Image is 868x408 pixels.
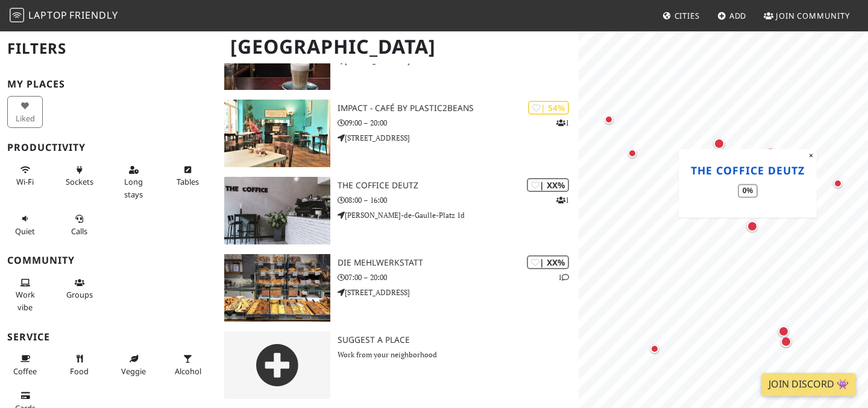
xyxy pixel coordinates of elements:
button: Long stays [116,160,151,204]
span: Power sockets [66,176,93,187]
p: [STREET_ADDRESS] [338,287,579,298]
div: | 54% [528,101,569,115]
div: Map marker [776,324,791,339]
img: LaptopFriendly [10,8,24,22]
span: People working [16,289,35,312]
p: 07:00 – 20:00 [338,272,579,283]
p: 1 [556,194,569,206]
img: Impact - Café by Plastic2Beans [224,100,330,167]
button: Quiet [7,209,43,241]
span: Coffee [13,366,37,377]
span: Video/audio calls [71,226,87,237]
button: Food [61,349,97,381]
div: Map marker [647,342,662,356]
span: Laptop [28,8,68,22]
button: Sockets [61,160,97,192]
div: Map marker [831,176,845,191]
p: 1 [558,272,569,283]
span: Quiet [15,226,35,237]
button: Close popup [805,148,817,162]
span: Veggie [121,366,146,377]
span: Group tables [66,289,93,300]
h3: Die Mehlwerkstatt [338,258,579,268]
button: Calls [61,209,97,241]
div: Map marker [744,218,760,234]
button: Coffee [7,349,43,381]
img: gray-place-d2bdb4477600e061c01bd816cc0f2ef0cfcb1ca9e3ad78868dd16fb2af073a21.png [224,331,330,399]
p: 08:00 – 16:00 [338,194,579,206]
h2: Filters [7,30,210,67]
h3: THE COFFICE DEUTZ [338,180,579,191]
span: Friendly [69,8,118,22]
p: Work from your neighborhood [338,349,579,360]
h3: Community [7,255,210,266]
a: Cities [658,5,705,27]
a: THE COFFICE DEUTZ [691,162,805,177]
span: Work-friendly tables [177,176,199,187]
div: Map marker [762,145,779,162]
span: Cities [675,10,700,21]
h3: Suggest a Place [338,335,579,345]
span: Long stays [124,176,143,199]
h3: Service [7,331,210,343]
div: | XX% [527,255,569,269]
div: 0% [738,184,758,198]
a: LaptopFriendly LaptopFriendly [10,5,118,27]
span: Add [729,10,747,21]
button: Alcohol [170,349,206,381]
span: Food [70,366,89,377]
p: 1 [556,117,569,129]
div: | XX% [527,178,569,192]
a: Die Mehlwerkstatt | XX% 1 Die Mehlwerkstatt 07:00 – 20:00 [STREET_ADDRESS] [217,254,579,322]
img: Die Mehlwerkstatt [224,254,330,322]
div: Map marker [711,136,727,151]
h3: My Places [7,78,210,90]
span: Alcohol [175,366,201,377]
div: Map marker [602,112,616,127]
a: Suggest a Place Work from your neighborhood [217,331,579,399]
button: Veggie [116,349,151,381]
img: THE COFFICE DEUTZ [224,177,330,244]
button: Wi-Fi [7,160,43,192]
a: Add [712,5,752,27]
div: Map marker [625,146,640,161]
h1: [GEOGRAPHIC_DATA] [221,30,576,63]
p: 09:00 – 20:00 [338,117,579,129]
span: Join Community [776,10,850,21]
button: Work vibe [7,273,43,317]
a: THE COFFICE DEUTZ | XX% 1 THE COFFICE DEUTZ 08:00 – 16:00 [PERSON_NAME]-de-Gaulle-Platz 1d [217,177,579,244]
h3: Impact - Café by Plastic2Beans [338,103,579,113]
p: [PERSON_NAME]-de-Gaulle-Platz 1d [338,209,579,221]
a: Join Community [759,5,855,27]
span: Stable Wi-Fi [16,176,34,187]
h3: Productivity [7,142,210,153]
button: Tables [170,160,206,192]
button: Groups [61,273,97,305]
p: [STREET_ADDRESS] [338,132,579,144]
a: Impact - Café by Plastic2Beans | 54% 1 Impact - Café by Plastic2Beans 09:00 – 20:00 [STREET_ADDRESS] [217,100,579,167]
